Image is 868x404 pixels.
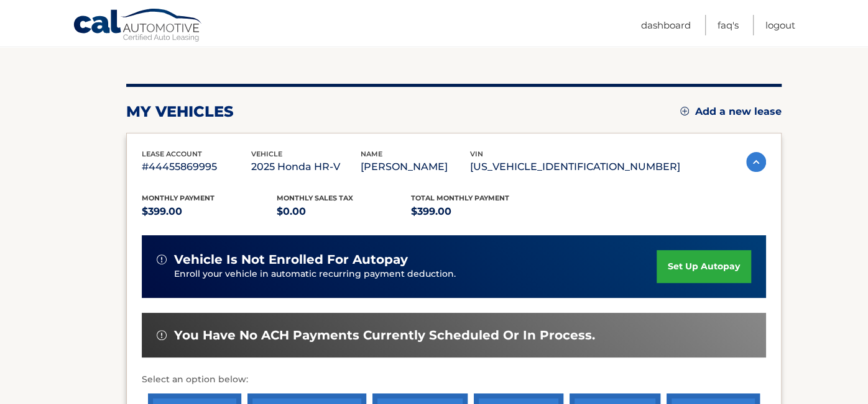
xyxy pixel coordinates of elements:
a: FAQ's [718,15,739,35]
img: accordion-active.svg [746,152,766,172]
p: $399.00 [142,203,277,220]
span: Monthly sales Tax [277,194,353,202]
p: 2025 Honda HR-V [251,158,361,176]
span: vehicle is not enrolled for autopay [174,252,408,267]
a: Add a new lease [680,105,782,118]
h2: my vehicles [126,102,234,121]
a: Dashboard [641,15,691,35]
a: Logout [765,15,795,35]
span: vin [470,150,483,158]
p: Select an option below: [142,372,766,387]
p: $0.00 [277,203,412,220]
span: Monthly Payment [142,194,215,202]
p: #44455869995 [142,158,251,176]
img: alert-white.svg [157,330,167,340]
span: vehicle [251,150,282,158]
img: add.svg [680,107,689,115]
span: lease account [142,150,202,158]
p: [PERSON_NAME] [361,158,470,176]
p: $399.00 [411,203,546,220]
span: You have no ACH payments currently scheduled or in process. [174,328,595,343]
img: alert-white.svg [157,254,167,264]
p: Enroll your vehicle in automatic recurring payment deduction. [174,267,657,281]
span: Total Monthly Payment [411,194,509,202]
a: Cal Automotive [73,8,203,44]
p: [US_VEHICLE_IDENTIFICATION_NUMBER] [470,158,680,176]
span: name [361,150,382,158]
a: set up autopay [657,250,751,283]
